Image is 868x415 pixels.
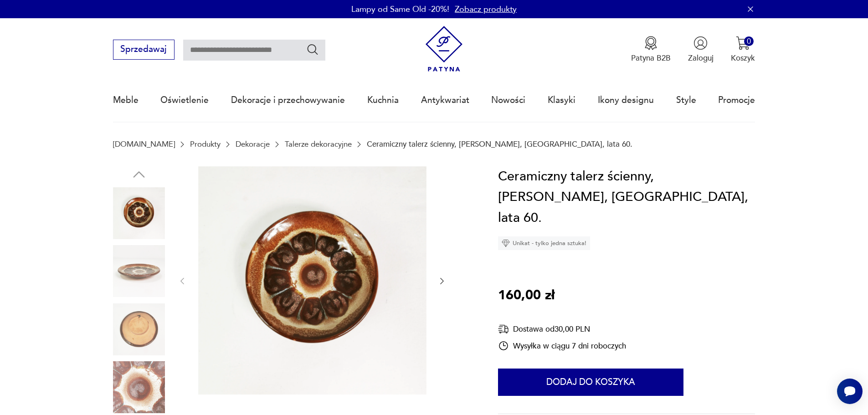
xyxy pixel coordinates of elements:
a: Ikony designu [598,79,654,121]
div: 0 [744,36,754,46]
div: Dostawa od 30,00 PLN [498,323,626,335]
img: Ikona koszyka [736,36,750,50]
img: Zdjęcie produktu Ceramiczny talerz ścienny, Łysa Góra, Polska, lata 60. [113,361,165,413]
a: Kuchnia [367,79,399,121]
img: Patyna - sklep z meblami i dekoracjami vintage [421,26,467,72]
a: Meble [113,79,139,121]
img: Ikona medalu [644,36,658,50]
a: [DOMAIN_NAME] [113,140,175,149]
p: Patyna B2B [631,53,671,63]
p: Ceramiczny talerz ścienny, [PERSON_NAME], [GEOGRAPHIC_DATA], lata 60. [367,140,632,149]
img: Ikona diamentu [502,239,510,247]
a: Dekoracje i przechowywanie [231,79,345,121]
a: Oświetlenie [160,79,209,121]
a: Talerze dekoracyjne [285,140,352,149]
a: Antykwariat [421,79,469,121]
button: Dodaj do koszyka [498,369,683,396]
img: Zdjęcie produktu Ceramiczny talerz ścienny, Łysa Góra, Polska, lata 60. [113,187,165,239]
p: Koszyk [731,53,755,63]
img: Ikona dostawy [498,323,509,335]
button: Patyna B2B [631,36,671,63]
div: Wysyłka w ciągu 7 dni roboczych [498,340,626,351]
img: Zdjęcie produktu Ceramiczny talerz ścienny, Łysa Góra, Polska, lata 60. [113,245,165,297]
a: Dekoracje [236,140,270,149]
img: Zdjęcie produktu Ceramiczny talerz ścienny, Łysa Góra, Polska, lata 60. [113,303,165,355]
a: Promocje [718,79,755,121]
a: Style [676,79,696,121]
div: Unikat - tylko jedna sztuka! [498,236,590,250]
button: Szukaj [306,43,319,56]
img: Ikonka użytkownika [693,36,708,50]
a: Ikona medaluPatyna B2B [631,36,671,63]
a: Produkty [190,140,221,149]
p: Lampy od Same Old -20%! [351,4,449,15]
a: Sprzedawaj [113,46,175,54]
p: 160,00 zł [498,285,555,306]
img: Zdjęcie produktu Ceramiczny talerz ścienny, Łysa Góra, Polska, lata 60. [198,166,426,395]
a: Zobacz produkty [455,4,517,15]
p: Zaloguj [688,53,714,63]
h1: Ceramiczny talerz ścienny, [PERSON_NAME], [GEOGRAPHIC_DATA], lata 60. [498,166,755,229]
button: Zaloguj [688,36,714,63]
a: Nowości [491,79,525,121]
a: Klasyki [548,79,575,121]
iframe: Smartsupp widget button [837,379,863,404]
button: 0Koszyk [731,36,755,63]
button: Sprzedawaj [113,40,175,60]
